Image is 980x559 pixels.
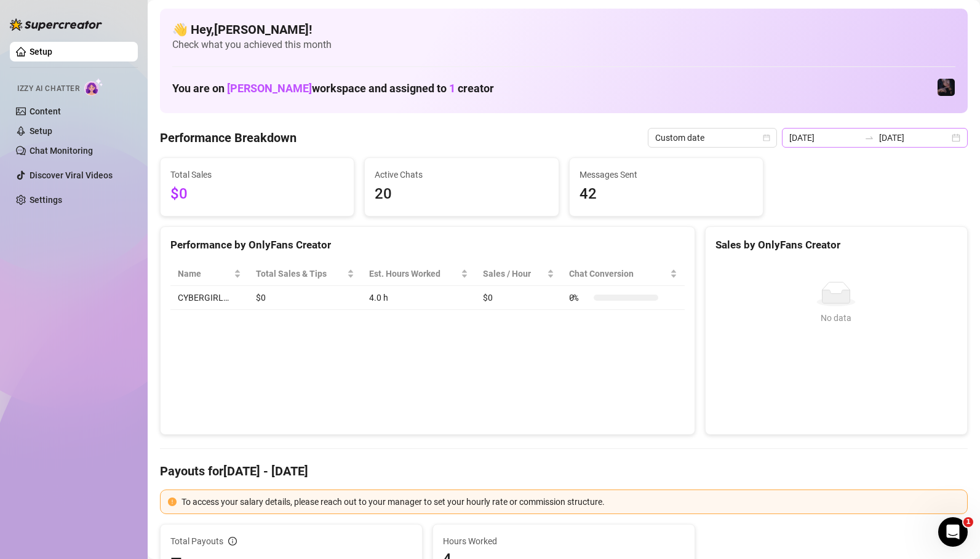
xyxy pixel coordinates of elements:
[720,311,952,325] div: No data
[580,168,753,181] span: Messages Sent
[449,82,455,95] span: 1
[170,237,685,253] div: Performance by OnlyFans Creator
[170,534,223,548] span: Total Payouts
[160,129,297,146] h4: Performance Breakdown
[228,537,237,545] span: info-circle
[789,131,859,145] input: Start date
[227,82,312,95] span: [PERSON_NAME]
[938,79,955,96] img: CYBERGIRL
[249,262,362,286] th: Total Sales & Tips
[170,262,249,286] th: Name
[562,262,685,286] th: Chat Conversion
[375,168,548,181] span: Active Chats
[375,183,548,206] span: 20
[256,267,345,280] span: Total Sales & Tips
[170,183,344,206] span: $0
[580,183,753,206] span: 42
[30,126,52,136] a: Setup
[715,237,957,253] div: Sales by OnlyFans Creator
[569,267,667,280] span: Chat Conversion
[369,267,458,280] div: Est. Hours Worked
[963,517,973,527] span: 1
[569,291,589,304] span: 0 %
[655,129,770,147] span: Custom date
[10,18,102,31] img: logo-BBDzfeDw.svg
[476,286,562,310] td: $0
[938,517,968,547] iframe: Intercom live chat
[483,267,544,280] span: Sales / Hour
[17,83,79,95] span: Izzy AI Chatter
[168,498,177,506] span: exclamation-circle
[172,82,494,95] h1: You are on workspace and assigned to creator
[172,38,955,52] span: Check what you achieved this month
[864,133,874,143] span: swap-right
[443,534,685,548] span: Hours Worked
[170,286,249,310] td: CYBERGIRL…
[249,286,362,310] td: $0
[362,286,476,310] td: 4.0 h
[763,134,770,141] span: calendar
[160,462,968,480] h4: Payouts for [DATE] - [DATE]
[181,495,960,509] div: To access your salary details, please reach out to your manager to set your hourly rate or commis...
[476,262,562,286] th: Sales / Hour
[30,146,93,156] a: Chat Monitoring
[170,168,344,181] span: Total Sales
[84,78,103,96] img: AI Chatter
[864,133,874,143] span: to
[30,47,52,57] a: Setup
[30,106,61,116] a: Content
[30,195,62,205] a: Settings
[172,21,955,38] h4: 👋 Hey, [PERSON_NAME] !
[879,131,949,145] input: End date
[30,170,113,180] a: Discover Viral Videos
[178,267,231,280] span: Name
